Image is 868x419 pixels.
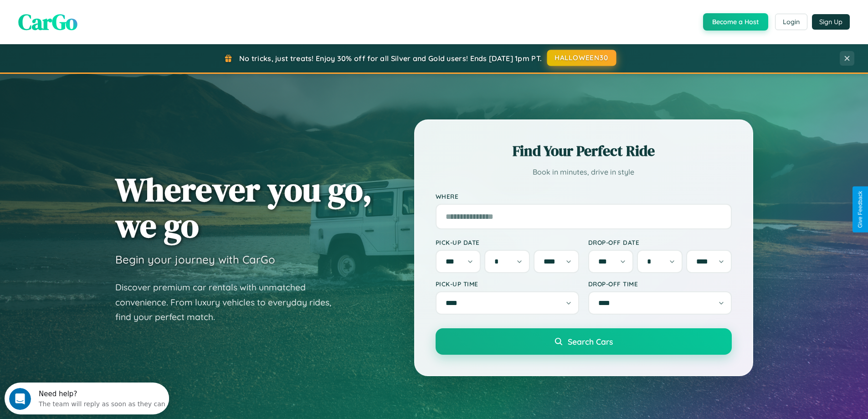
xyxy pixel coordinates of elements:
[18,7,77,37] span: CarGo
[115,253,275,266] h3: Begin your journey with CarGo
[812,14,850,30] button: Sign Up
[703,13,768,31] button: Become a Host
[34,15,161,25] div: The team will reply as soon as they can
[775,14,807,30] button: Login
[9,388,31,410] iframe: Intercom live chat
[436,280,579,288] label: Pick-up Time
[239,54,542,63] span: No tricks, just treats! Enjoy 30% off for all Silver and Gold users! Ends [DATE] 1pm PT.
[115,280,343,325] p: Discover premium car rentals with unmatched convenience. From luxury vehicles to everyday rides, ...
[436,141,732,161] h2: Find Your Perfect Ride
[115,171,372,243] h1: Wherever you go, we go
[588,280,732,288] label: Drop-off Time
[34,8,161,15] div: Need help?
[568,336,613,347] span: Search Cars
[436,238,579,246] label: Pick-up Date
[436,328,732,355] button: Search Cars
[5,383,169,414] iframe: Intercom live chat discovery launcher
[4,4,169,29] div: Open Intercom Messenger
[436,192,732,200] label: Where
[547,50,616,66] button: HALLOWEEN30
[436,166,732,179] p: Book in minutes, drive in style
[857,191,863,228] div: Give Feedback
[588,238,732,246] label: Drop-off Date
